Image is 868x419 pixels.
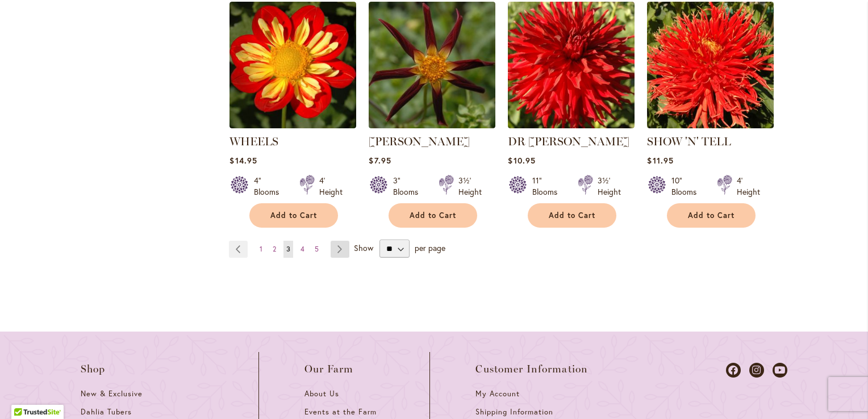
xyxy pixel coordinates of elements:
img: DR LES [508,2,635,128]
span: per page [415,242,445,253]
span: $14.95 [229,155,257,166]
a: [PERSON_NAME] [369,135,470,148]
span: Add to Cart [688,211,735,220]
a: TAHOMA MOONSHOT [369,120,495,131]
a: SHOW 'N' TELL [647,120,774,131]
a: 2 [270,241,279,258]
span: Add to Cart [270,211,317,220]
span: 2 [273,245,276,253]
span: Shop [81,363,106,375]
img: WHEELS [229,2,356,128]
a: Dahlias on Facebook [726,363,741,378]
span: New & Exclusive [81,389,143,399]
button: Add to Cart [249,203,338,228]
span: Show [354,242,373,253]
iframe: Launch Accessibility Center [9,379,40,410]
div: 11" Blooms [532,175,564,198]
span: Events at the Farm [304,407,376,417]
span: 4 [301,245,304,253]
div: 3" Blooms [393,175,425,198]
span: My Account [475,389,520,399]
img: SHOW 'N' TELL [647,2,774,128]
span: About Us [304,389,339,399]
a: DR [PERSON_NAME] [508,135,629,148]
a: 4 [298,241,307,258]
button: Add to Cart [667,203,756,228]
a: SHOW 'N' TELL [647,135,731,148]
span: Our Farm [304,363,353,375]
span: $7.95 [369,155,391,166]
div: 4' Height [737,175,760,198]
span: Add to Cart [410,211,456,220]
span: $10.95 [508,155,535,166]
button: Add to Cart [528,203,616,228]
span: Add to Cart [549,211,595,220]
div: 3½' Height [458,175,482,198]
a: WHEELS [229,120,356,131]
div: 4' Height [319,175,343,198]
span: 1 [260,245,262,253]
a: Dahlias on Instagram [749,363,764,378]
span: $11.95 [647,155,673,166]
span: Dahlia Tubers [81,407,132,417]
div: 3½' Height [598,175,621,198]
a: DR LES [508,120,635,131]
a: Dahlias on Youtube [773,363,787,378]
a: 1 [257,241,265,258]
span: Customer Information [475,363,588,375]
span: 5 [315,245,319,253]
span: Shipping Information [475,407,553,417]
a: WHEELS [229,135,278,148]
div: 10" Blooms [671,175,703,198]
a: 5 [312,241,322,258]
button: Add to Cart [389,203,477,228]
span: 3 [286,245,290,253]
div: 4" Blooms [254,175,286,198]
img: TAHOMA MOONSHOT [369,2,495,128]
